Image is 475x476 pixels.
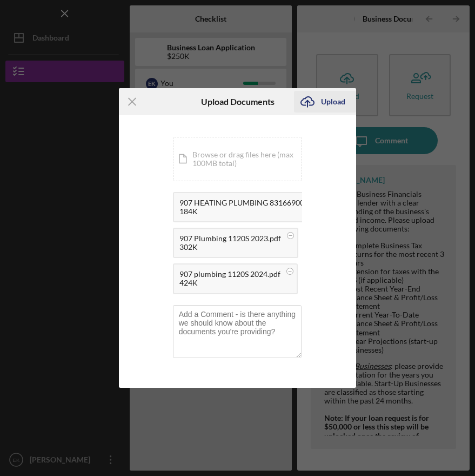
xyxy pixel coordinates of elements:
div: 302K [179,243,281,252]
h6: Upload Documents [201,97,275,107]
div: 424K [179,279,280,287]
button: Upload [294,91,356,113]
div: 907 HEATING PLUMBING 831669003-2023-04-17-123904.pdf [179,199,315,207]
div: Upload [321,91,345,113]
div: 184K [179,207,315,216]
div: 907 Plumbing 1120S 2023.pdf [179,234,281,243]
div: 907 plumbing 1120S 2024.pdf [179,270,280,279]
